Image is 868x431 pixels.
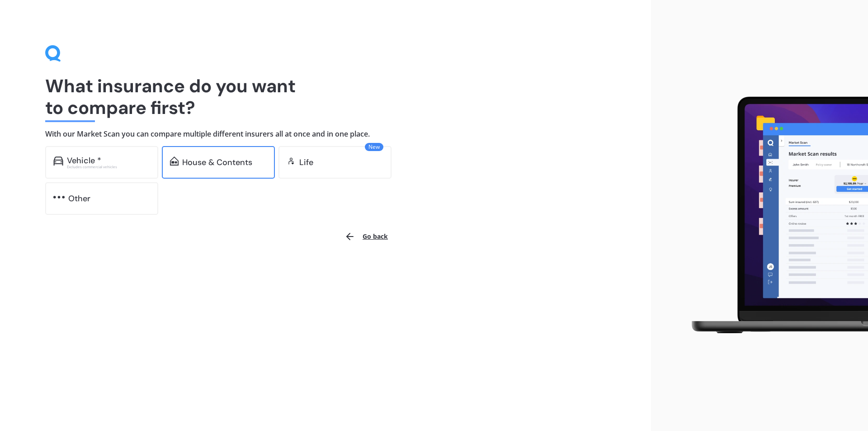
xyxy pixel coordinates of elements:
[53,193,65,202] img: other.81dba5aafe580aa69f38.svg
[170,156,179,166] img: home-and-contents.b802091223b8502ef2dd.svg
[53,156,63,166] img: car.f15378c7a67c060ca3f3.svg
[45,129,606,139] h4: With our Market Scan you can compare multiple different insurers all at once and in one place.
[45,75,606,118] h1: What insurance do you want to compare first?
[299,158,313,167] div: Life
[182,158,252,167] div: House & Contents
[287,156,296,166] img: life.f720d6a2d7cdcd3ad642.svg
[67,156,101,165] div: Vehicle *
[68,194,90,203] div: Other
[67,165,150,169] div: Excludes commercial vehicles
[339,226,393,247] button: Go back
[365,143,383,151] span: New
[679,91,868,340] img: laptop.webp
